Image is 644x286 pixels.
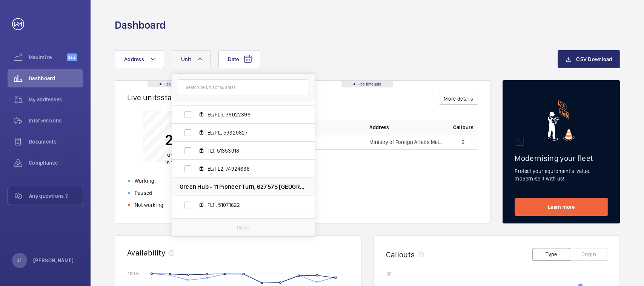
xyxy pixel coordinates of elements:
span: CSV Download [576,56,612,62]
h2: Availability [127,248,165,257]
span: Dashboard [29,75,83,82]
span: Callouts [453,124,473,131]
span: Interventions [29,117,83,124]
span: EL/FL5, 36022396 [207,111,295,118]
text: 100 % [128,271,139,276]
span: status [161,93,195,102]
p: Protect your equipment's value, modernise it with us! [515,167,608,182]
h2: Callouts [386,250,415,259]
input: Search by unit or address [178,80,309,95]
button: Address [115,50,164,68]
button: CSV Download [558,50,620,68]
p: Working [135,177,154,185]
span: FL1, 51353918 [207,147,295,154]
p: in total [165,151,181,166]
span: Green Hub - 11 Pioneer Turn, 627575 [GEOGRAPHIC_DATA] [180,183,307,191]
span: Maximize [29,54,67,61]
h1: Dashboard [115,18,166,32]
span: Unit [181,56,191,62]
button: More details [439,93,478,105]
span: EL/FL2, 74924636 [207,165,295,173]
a: Learn more [515,198,608,216]
span: Address [369,124,389,131]
p: JL [17,257,22,264]
p: Not working [135,201,163,209]
span: Any questions ? [29,192,83,200]
p: Reset [237,224,250,231]
p: [PERSON_NAME] [33,257,74,264]
span: Compliance [29,159,83,167]
button: Unit [172,50,211,68]
span: Ministry of Foreign Affairs Main Building - [STREET_ADDRESS][PERSON_NAME] [369,139,444,145]
p: Paused [135,189,152,197]
h2: Modernising your fleet [515,153,608,163]
span: Beta [67,54,77,61]
span: My addresses [29,96,83,103]
span: EL/PL, 59329827 [207,129,295,136]
h2: Live units [127,93,195,102]
img: marketing-card.svg [547,100,575,141]
button: Type [532,248,570,261]
span: units [167,152,179,158]
span: FL1 , 51071622 [207,201,295,209]
span: Address [124,56,144,62]
div: Real time data [341,81,393,87]
span: Documents [29,138,83,145]
div: Real time data [148,81,199,87]
span: 2 [462,139,465,145]
button: Origin [570,248,607,261]
button: Date [218,50,260,68]
span: Date [228,56,239,62]
text: 20 [387,271,392,277]
p: 22 [165,130,181,149]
